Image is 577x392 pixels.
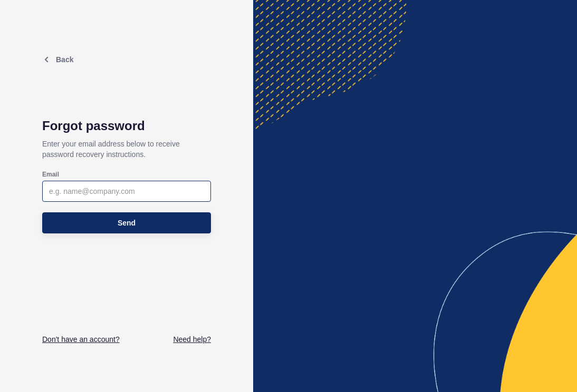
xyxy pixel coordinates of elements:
h1: Forgot password [42,119,211,133]
span: Back [56,55,73,64]
a: Need help? [173,334,211,345]
a: Don't have an account? [42,334,120,345]
p: Enter your email address below to receive password recovery instructions. [42,133,211,165]
a: Back [42,55,73,64]
span: Send [118,218,136,228]
label: Email [42,170,59,179]
input: e.g. name@company.com [49,186,204,197]
button: Send [42,212,211,233]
